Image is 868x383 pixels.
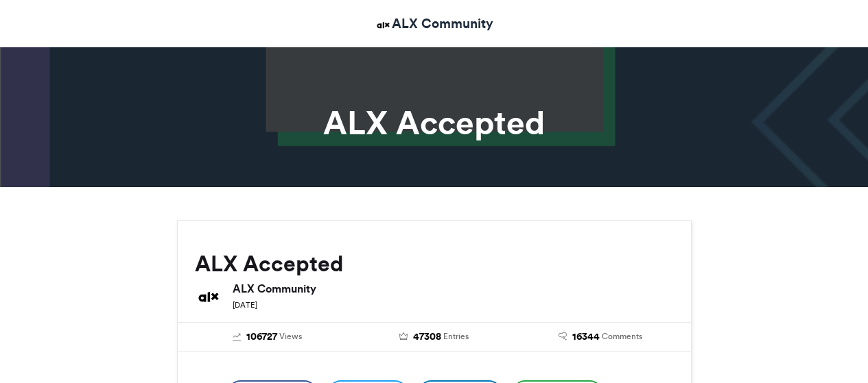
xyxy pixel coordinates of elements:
h6: ALX Community [233,283,674,294]
a: 47308 Entries [361,330,507,345]
img: ALX Community [195,283,222,310]
h1: ALX Accepted [54,106,815,139]
span: Views [279,330,302,343]
a: ALX Community [375,14,493,34]
span: 106727 [246,330,277,345]
span: 47308 [413,330,441,345]
img: ALX Community [375,16,392,34]
a: 16344 Comments [528,330,674,345]
a: 106727 Views [195,330,341,345]
small: [DATE] [233,300,257,310]
span: 16344 [572,330,600,345]
span: Comments [602,330,642,343]
h2: ALX Accepted [195,251,674,276]
span: Entries [443,330,469,343]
